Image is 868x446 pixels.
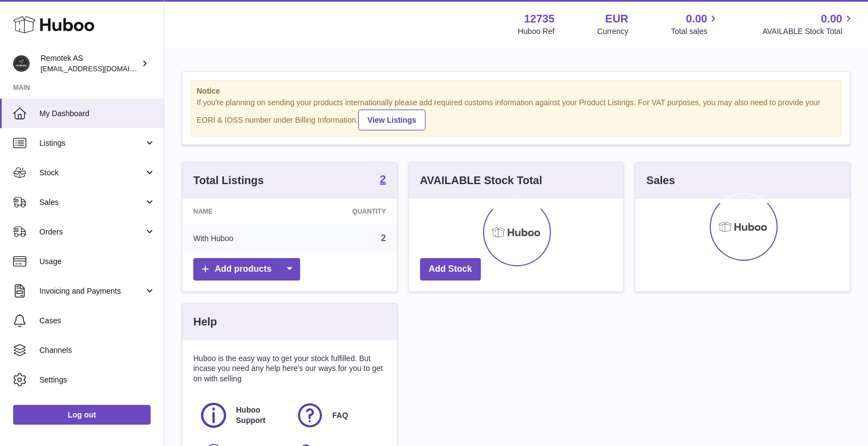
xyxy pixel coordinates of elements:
span: Usage [39,256,156,267]
span: My Dashboard [39,108,156,119]
div: Currency [597,26,629,37]
a: 2 [380,174,386,187]
strong: 2 [380,174,386,185]
h3: Total Listings [193,173,264,188]
a: FAQ [295,401,381,430]
a: 0.00 AVAILABLE Stock Total [762,12,855,37]
div: If you're planning on sending your products internationally please add required customs informati... [197,98,836,130]
a: 0.00 Total sales [671,12,720,37]
strong: EUR [605,12,628,26]
span: [EMAIL_ADDRESS][DOMAIN_NAME] [41,64,161,73]
span: 0.00 [821,12,842,26]
p: Huboo is the easy way to get your stock fulfilled. But incase you need any help here's our ways f... [193,353,386,385]
span: Cases [39,316,156,326]
a: Add Stock [420,258,481,281]
h3: AVAILABLE Stock Total [420,173,542,188]
a: 2 [381,233,386,243]
a: View Listings [358,110,426,130]
span: Huboo Support [236,405,283,426]
a: Huboo Support [199,401,284,430]
span: Invoicing and Payments [39,286,144,296]
span: Stock [39,168,144,178]
span: FAQ [332,410,348,421]
a: Add products [193,258,300,281]
span: Listings [39,138,144,148]
a: Log out [13,405,151,425]
span: 0.00 [686,12,708,26]
div: Remotek AS [41,53,139,74]
span: Sales [39,197,144,208]
span: AVAILABLE Stock Total [762,26,855,37]
img: dag@remotek.no [13,55,30,72]
h3: Sales [646,173,675,188]
span: Total sales [671,26,720,37]
th: Quantity [296,199,397,224]
span: Channels [39,345,156,356]
strong: Notice [197,86,836,96]
div: Huboo Ref [518,26,555,37]
strong: 12735 [524,12,555,26]
td: With Huboo [182,224,296,253]
span: Orders [39,227,144,237]
h3: Help [193,315,217,329]
th: Name [182,199,296,224]
span: Settings [39,375,156,385]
